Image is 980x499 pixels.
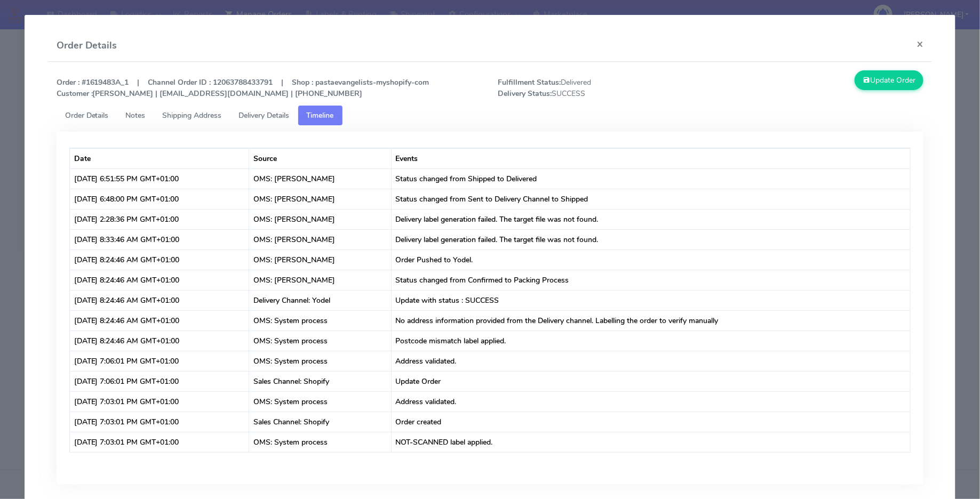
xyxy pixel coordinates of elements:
[490,77,711,99] span: Delivered SUCCESS
[392,310,911,331] td: No address information provided from the Delivery channel. Labelling the order to verify manually
[392,391,911,412] td: Address validated.
[392,371,911,391] td: Update Order
[70,391,250,412] td: [DATE] 7:03:01 PM GMT+01:00
[249,229,391,249] td: OMS: [PERSON_NAME]
[392,168,911,189] td: Status changed from Shipped to Delivered
[392,331,911,351] td: Postcode mismatch label applied.
[70,168,250,189] td: [DATE] 6:51:55 PM GMT+01:00
[70,331,250,351] td: [DATE] 8:24:46 AM GMT+01:00
[70,148,250,168] th: Date
[57,106,924,125] ul: Tabs
[249,189,391,209] td: OMS: [PERSON_NAME]
[249,310,391,331] td: OMS: System process
[70,412,250,432] td: [DATE] 7:03:01 PM GMT+01:00
[392,412,911,432] td: Order created
[70,249,250,270] td: [DATE] 8:24:46 AM GMT+01:00
[392,432,911,452] td: NOT-SCANNED label applied.
[307,110,334,120] span: Timeline
[908,30,932,58] button: Close
[249,412,391,432] td: Sales Channel: Shopify
[392,270,911,290] td: Status changed from Confirmed to Packing Process
[126,110,146,120] span: Notes
[70,371,250,391] td: [DATE] 7:06:01 PM GMT+01:00
[57,88,93,99] strong: Customer :
[70,432,250,452] td: [DATE] 7:03:01 PM GMT+01:00
[70,290,250,310] td: [DATE] 8:24:46 AM GMT+01:00
[239,110,290,120] span: Delivery Details
[498,88,552,99] strong: Delivery Status:
[249,432,391,452] td: OMS: System process
[163,110,222,120] span: Shipping Address
[392,290,911,310] td: Update with status : SUCCESS
[70,229,250,249] td: [DATE] 8:33:46 AM GMT+01:00
[392,229,911,249] td: Delivery label generation failed. The target file was not found.
[57,77,429,99] strong: Order : #1619483A_1 | Channel Order ID : 12063788433791 | Shop : pastaevangelists-myshopify-com [...
[392,189,911,209] td: Status changed from Sent to Delivery Channel to Shipped
[249,249,391,270] td: OMS: [PERSON_NAME]
[70,270,250,290] td: [DATE] 8:24:46 AM GMT+01:00
[249,331,391,351] td: OMS: System process
[249,168,391,189] td: OMS: [PERSON_NAME]
[392,351,911,371] td: Address validated.
[855,70,924,90] button: Update Order
[249,148,391,168] th: Source
[249,290,391,310] td: Delivery Channel: Yodel
[249,351,391,371] td: OMS: System process
[249,391,391,412] td: OMS: System process
[392,148,911,168] th: Events
[249,209,391,229] td: OMS: [PERSON_NAME]
[392,209,911,229] td: Delivery label generation failed. The target file was not found.
[57,38,117,53] h4: Order Details
[70,351,250,371] td: [DATE] 7:06:01 PM GMT+01:00
[249,270,391,290] td: OMS: [PERSON_NAME]
[70,310,250,331] td: [DATE] 8:24:46 AM GMT+01:00
[65,110,109,120] span: Order Details
[70,209,250,229] td: [DATE] 2:28:36 PM GMT+01:00
[70,189,250,209] td: [DATE] 6:48:00 PM GMT+01:00
[249,371,391,391] td: Sales Channel: Shopify
[392,249,911,270] td: Order Pushed to Yodel.
[498,77,561,87] strong: Fulfillment Status:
